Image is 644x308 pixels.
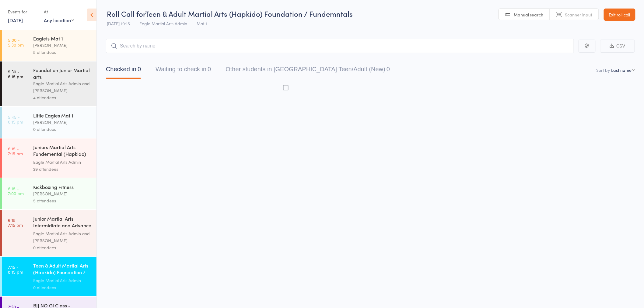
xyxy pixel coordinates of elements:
[8,114,23,124] time: 5:45 - 6:15 pm
[44,17,74,23] div: Any location
[2,138,96,178] a: 6:15 -7:15 pmJuniors Martial Arts Fundemental (Hapkido) Mat 2Eagle Martial Arts Admin29 attendees
[33,184,91,190] div: Kickboxing Fitness
[514,12,544,18] span: Manual search
[145,9,353,19] span: Teen & Adult Martial Arts (Hapkido) Foundation / Fundemntals
[156,63,211,79] button: Waiting to check in0
[8,218,23,227] time: 6:15 - 7:15 pm
[226,63,390,79] button: Other students in [GEOGRAPHIC_DATA] Teen/Adult (New)0
[8,264,23,274] time: 7:15 - 8:15 pm
[2,178,96,209] a: 6:15 -7:00 pmKickboxing Fitness[PERSON_NAME]5 attendees
[138,66,141,72] div: 0
[2,30,96,61] a: 5:00 -5:30 pmEaglets Mat 1[PERSON_NAME]5 attendees
[33,190,91,197] div: [PERSON_NAME]
[33,42,91,49] div: [PERSON_NAME]
[8,69,23,79] time: 5:30 - 6:15 pm
[604,9,635,21] a: Exit roll call
[597,67,610,73] label: Sort by
[33,197,91,204] div: 5 attendees
[600,40,635,53] button: CSV
[2,210,96,256] a: 6:15 -7:15 pmJunior Martial Arts Intermidiate and Advance (Hap...Eagle Martial Arts Admin and [PE...
[33,144,91,159] div: Juniors Martial Arts Fundemental (Hapkido) Mat 2
[33,166,91,173] div: 29 attendees
[2,61,96,106] a: 5:30 -6:15 pmFoundation Junior Martial artsEagle Martial Arts Admin and [PERSON_NAME]4 attendees
[33,80,91,94] div: Eagle Martial Arts Admin and [PERSON_NAME]
[8,17,23,23] a: [DATE]
[208,66,211,72] div: 0
[387,66,390,72] div: 0
[8,7,38,17] div: Events for
[565,12,593,18] span: Scanner input
[33,35,91,42] div: Eaglets Mat 1
[611,67,632,73] div: Last name
[33,230,91,244] div: Eagle Martial Arts Admin and [PERSON_NAME]
[44,7,74,17] div: At
[33,112,91,119] div: Little Eagles Mat 1
[33,215,91,230] div: Junior Martial Arts Intermidiate and Advance (Hap...
[33,262,91,277] div: Teen & Adult Martial Arts (Hapkido) Foundation / F...
[33,119,91,126] div: [PERSON_NAME]
[33,67,91,80] div: Foundation Junior Martial arts
[8,37,24,47] time: 5:00 - 5:30 pm
[33,49,91,56] div: 5 attendees
[106,39,574,53] input: Search by name
[107,9,145,19] span: Roll Call for
[8,146,23,156] time: 6:15 - 7:15 pm
[139,20,187,26] span: Eagle Martial Arts Admin
[197,20,207,26] span: Mat 1
[107,20,130,26] span: [DATE] 19:15
[106,63,141,79] button: Checked in0
[33,284,91,291] div: 0 attendees
[2,107,96,138] a: 5:45 -6:15 pmLittle Eagles Mat 1[PERSON_NAME]0 attendees
[33,159,91,166] div: Eagle Martial Arts Admin
[8,186,24,196] time: 6:15 - 7:00 pm
[33,277,91,284] div: Eagle Martial Arts Admin
[2,257,96,296] a: 7:15 -8:15 pmTeen & Adult Martial Arts (Hapkido) Foundation / F...Eagle Martial Arts Admin0 atten...
[33,126,91,133] div: 0 attendees
[33,244,91,251] div: 0 attendees
[33,94,91,101] div: 4 attendees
